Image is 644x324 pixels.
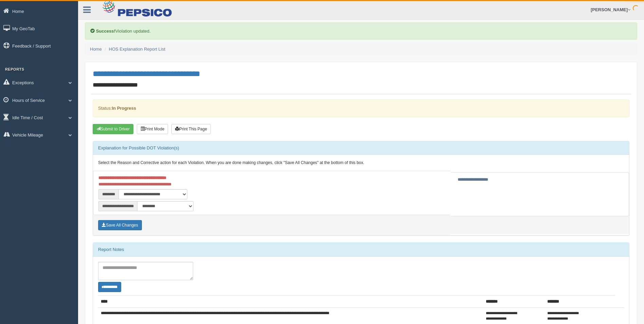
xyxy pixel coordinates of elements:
div: Select the Reason and Corrective action for each Violation. When you are done making changes, cli... [93,155,629,171]
button: Change Filter Options [98,282,121,292]
div: Violation updated. [85,22,637,40]
a: Home [90,47,102,52]
b: Success! [96,29,115,34]
button: Save [98,220,142,230]
strong: In Progress [112,106,136,111]
div: Explanation for Possible DOT Violation(s) [93,141,629,155]
div: Status: [93,100,629,117]
button: Print This Page [171,124,211,134]
button: Submit To Driver [93,124,133,134]
a: HOS Explanation Report List [109,47,165,52]
button: Print Mode [137,124,168,134]
div: Report Notes [93,243,629,256]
